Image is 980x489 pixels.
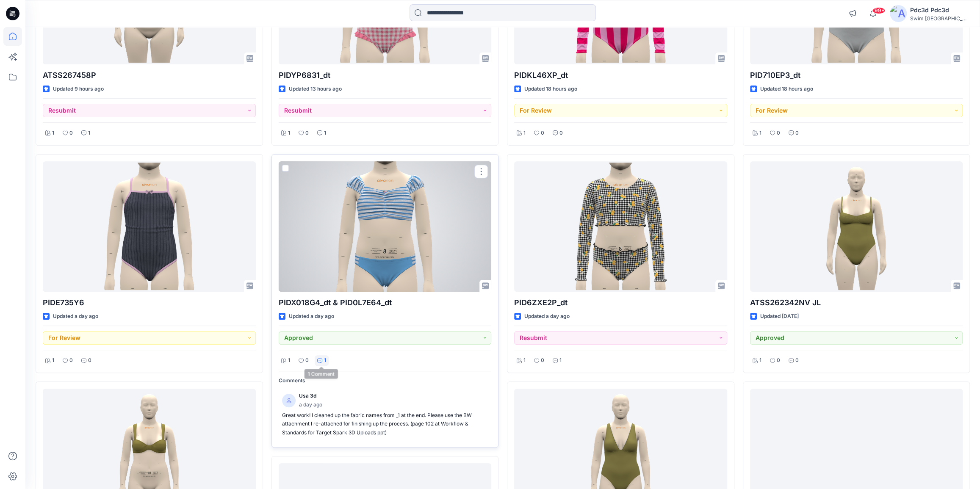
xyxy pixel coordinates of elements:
[305,356,309,365] p: 0
[52,129,54,138] p: 1
[286,398,291,403] svg: avatar
[541,129,544,138] p: 0
[88,129,90,138] p: 1
[524,312,570,321] p: Updated a day ago
[279,376,492,385] p: Comments
[910,5,969,15] div: Pdc3d Pdc3d
[69,129,73,138] p: 0
[282,411,488,437] p: Great work! I cleaned up the fabric names from _1 at the end. Please use the BW attachment I re-a...
[514,69,727,81] p: PIDKL46XP_dt
[760,85,813,94] p: Updated 18 hours ago
[88,356,91,365] p: 0
[890,5,907,22] img: avatar
[299,401,322,409] p: a day ago
[279,161,492,292] a: PIDX018G4_dt & PID0L7E64_dt
[299,392,322,401] p: Usa 3d
[305,129,309,138] p: 0
[43,69,256,81] p: ATSS267458P
[324,129,326,138] p: 1
[910,15,969,22] div: Swim [GEOGRAPHIC_DATA]
[795,129,799,138] p: 0
[523,356,526,365] p: 1
[289,85,342,94] p: Updated 13 hours ago
[777,356,780,365] p: 0
[279,388,492,440] a: Usa 3da day agoGreat work! I cleaned up the fabric names from _1 at the end. Please use the BW at...
[43,161,256,292] a: PIDE735Y6
[559,356,562,365] p: 1
[288,356,290,365] p: 1
[523,129,526,138] p: 1
[777,129,780,138] p: 0
[760,312,799,321] p: Updated [DATE]
[559,129,563,138] p: 0
[759,356,761,365] p: 1
[52,356,54,365] p: 1
[69,356,73,365] p: 0
[289,312,334,321] p: Updated a day ago
[279,297,492,309] p: PIDX018G4_dt & PID0L7E64_dt
[524,85,577,94] p: Updated 18 hours ago
[750,161,963,292] a: ATSS262342NV JL
[514,297,727,309] p: PID6ZXE2P_dt
[279,69,492,81] p: PIDYP6831_dt
[750,297,963,309] p: ATSS262342NV JL
[43,297,256,309] p: PIDE735Y6
[872,7,885,14] span: 99+
[759,129,761,138] p: 1
[288,129,290,138] p: 1
[795,356,799,365] p: 0
[750,69,963,81] p: PID710EP3_dt
[324,356,326,365] p: 1
[53,85,104,94] p: Updated 9 hours ago
[514,161,727,292] a: PID6ZXE2P_dt
[541,356,544,365] p: 0
[53,312,98,321] p: Updated a day ago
